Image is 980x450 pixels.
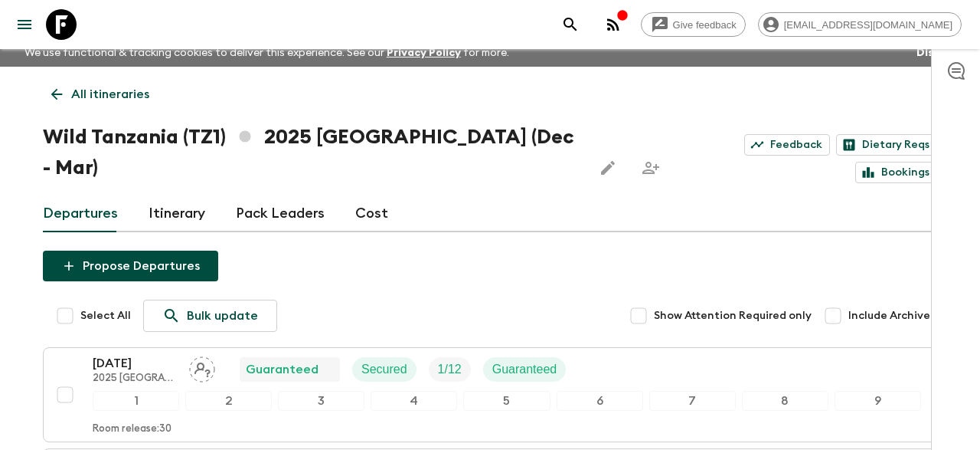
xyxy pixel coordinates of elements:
[93,354,177,373] p: [DATE]
[80,308,131,324] span: Select All
[43,79,158,110] a: All itineraries
[236,195,325,232] a: Pack Leaders
[758,12,962,37] div: [EMAIL_ADDRESS][DOMAIN_NAME]
[776,19,961,31] span: [EMAIL_ADDRESS][DOMAIN_NAME]
[555,9,586,40] button: search adventures
[438,360,462,379] p: 1 / 12
[9,9,40,40] button: menu
[593,153,623,183] button: Edit this itinerary
[43,347,937,442] button: [DATE]2025 [GEOGRAPHIC_DATA] (Dec - Mar)Assign pack leaderGuaranteedSecuredTrip FillGuaranteed123...
[143,300,277,332] a: Bulk update
[189,361,215,373] span: Assign pack leader
[355,195,388,232] a: Cost
[492,360,557,379] p: Guaranteed
[18,39,515,67] p: We use functional & tracking cookies to deliver this experience. See our for more.
[43,195,118,232] a: Departures
[43,122,580,183] h1: Wild Tanzania (TZ1) 2025 [GEOGRAPHIC_DATA] (Dec - Mar)
[93,391,179,411] div: 1
[463,391,550,411] div: 5
[742,391,828,411] div: 8
[557,391,643,411] div: 6
[93,373,177,385] p: 2025 [GEOGRAPHIC_DATA] (Dec - Mar)
[744,134,830,156] a: Feedback
[835,391,921,411] div: 9
[635,153,666,183] span: Share this itinerary
[371,391,457,411] div: 4
[43,251,218,281] button: Propose Departures
[429,357,471,382] div: Trip Fill
[246,360,318,379] p: Guaranteed
[352,357,416,382] div: Secured
[187,307,258,325] p: Bulk update
[641,12,746,37] a: Give feedback
[855,162,937,183] a: Bookings
[93,423,171,435] p: Room release: 30
[665,19,745,31] span: Give feedback
[185,391,272,411] div: 2
[149,195,205,232] a: Itinerary
[848,308,937,324] span: Include Archived
[278,391,364,411] div: 3
[71,85,149,103] p: All itineraries
[836,134,937,156] a: Dietary Reqs
[649,391,736,411] div: 7
[387,48,461,58] a: Privacy Policy
[654,308,812,324] span: Show Attention Required only
[913,42,962,64] button: Dismiss
[361,360,407,379] p: Secured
